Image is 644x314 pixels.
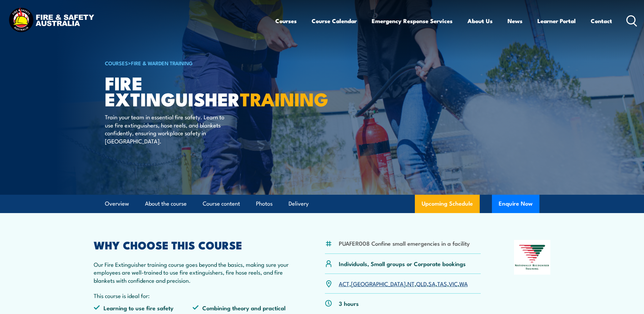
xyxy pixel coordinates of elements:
[339,279,349,287] a: ACT
[203,195,240,213] a: Course content
[105,59,273,67] h6: >
[105,59,128,67] a: COURSES
[105,75,273,106] h1: Fire Extinguisher
[94,292,292,299] p: This course is ideal for:
[339,239,470,247] li: PUAFER008 Confine small emergencies in a facility
[537,12,576,30] a: Learner Portal
[514,240,551,275] img: Nationally Recognised Training logo.
[492,195,539,213] button: Enquire Now
[416,279,427,287] a: QLD
[467,12,493,30] a: About Us
[591,12,612,30] a: Contact
[372,12,453,30] a: Emergency Response Services
[240,84,328,112] strong: TRAINING
[449,279,458,287] a: VIC
[256,195,273,213] a: Photos
[145,195,187,213] a: About the course
[351,279,406,287] a: [GEOGRAPHIC_DATA]
[275,12,297,30] a: Courses
[339,280,468,287] p: , , , , , , ,
[105,195,129,213] a: Overview
[508,12,522,30] a: News
[415,195,480,213] a: Upcoming Schedule
[94,240,292,249] h2: WHY CHOOSE THIS COURSE
[339,260,466,267] p: Individuals, Small groups or Corporate bookings
[289,195,309,213] a: Delivery
[312,12,357,30] a: Course Calendar
[105,113,229,145] p: Train your team in essential fire safety. Learn to use fire extinguishers, hose reels, and blanke...
[459,279,468,287] a: WA
[437,279,447,287] a: TAS
[428,279,436,287] a: SA
[131,59,193,67] a: Fire & Warden Training
[94,260,292,284] p: Our Fire Extinguisher training course goes beyond the basics, making sure your employees are well...
[407,279,415,287] a: NT
[339,299,359,307] p: 3 hours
